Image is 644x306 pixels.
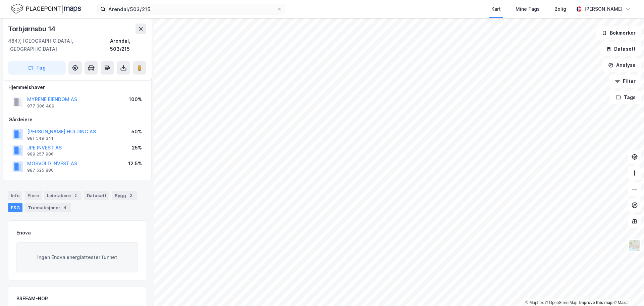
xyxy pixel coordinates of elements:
[16,229,31,237] div: Enova
[84,191,109,200] div: Datasett
[610,91,641,104] button: Tags
[584,5,623,13] div: [PERSON_NAME]
[516,5,540,13] div: Mine Tags
[72,192,79,199] div: 2
[25,203,71,212] div: Transaksjoner
[106,4,277,14] input: Søk på adresse, matrikkel, gårdeiere, leietakere eller personer
[628,239,641,252] img: Z
[25,191,42,200] div: Eiere
[112,191,137,200] div: Bygg
[554,5,566,13] div: Bolig
[27,103,54,109] div: 977 386 489
[8,116,146,124] div: Gårdeiere
[8,24,57,34] div: Torbjørnsbu 14
[525,300,544,305] a: Mapbox
[16,295,48,303] div: BREEAM-NOR
[62,204,68,211] div: 4
[131,128,142,136] div: 50%
[602,58,641,72] button: Analyse
[596,26,641,40] button: Bokmerker
[128,160,142,168] div: 12.5%
[11,3,81,15] img: logo.f888ab2527a4732fd821a326f86c7f29.svg
[8,83,146,91] div: Hjemmelshaver
[44,191,82,200] div: Leietakere
[8,61,66,75] button: Tag
[8,203,22,212] div: ESG
[27,151,54,157] div: 989 257 986
[610,274,644,306] iframe: Chat Widget
[127,192,134,199] div: 2
[609,75,641,88] button: Filter
[129,95,142,103] div: 100%
[110,37,146,53] div: Arendal, 503/215
[8,37,110,53] div: 4847, [GEOGRAPHIC_DATA], [GEOGRAPHIC_DATA]
[27,168,54,173] div: 987 625 880
[132,144,142,152] div: 25%
[600,42,641,56] button: Datasett
[16,242,138,272] div: Ingen Enova energiattester funnet
[27,136,53,141] div: 981 549 341
[579,300,612,305] a: Improve this map
[8,191,22,200] div: Info
[491,5,501,13] div: Kart
[610,274,644,306] div: Kontrollprogram for chat
[545,300,578,305] a: OpenStreetMap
